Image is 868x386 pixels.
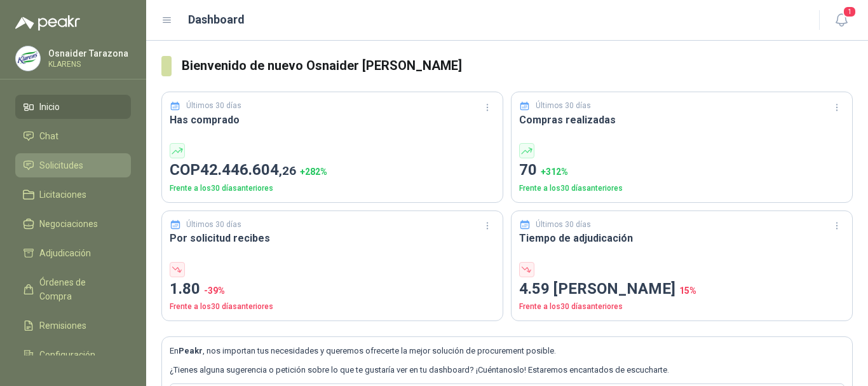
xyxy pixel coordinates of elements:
[536,100,591,112] p: Últimos 30 días
[170,277,495,301] p: 1.80
[39,319,86,333] span: Remisiones
[519,112,844,128] h3: Compras realizadas
[519,301,844,313] p: Frente a los 30 días anteriores
[170,183,495,195] p: Frente a los 30 días anteriores
[15,314,131,338] a: Remisiones
[39,348,95,362] span: Configuración
[519,230,844,246] h3: Tiempo de adjudicación
[300,167,327,177] span: + 282 %
[15,183,131,207] a: Licitaciones
[170,345,844,357] p: En , nos importan tus necesidades y queremos ofrecerte la mejor solución de procurement posible.
[16,46,40,71] img: Company Logo
[15,153,131,177] a: Solicitudes
[15,95,131,119] a: Inicio
[15,15,80,31] img: Logo peakr
[39,275,119,303] span: Órdenes de Compra
[843,6,857,18] span: 1
[170,230,495,246] h3: Por solicitud recibes
[15,124,131,148] a: Chat
[39,158,83,172] span: Solicitudes
[15,343,131,367] a: Configuración
[170,112,495,128] h3: Has comprado
[519,183,844,195] p: Frente a los 30 días anteriores
[519,277,844,301] p: 4.59 [PERSON_NAME]
[519,158,844,183] p: 70
[536,219,591,231] p: Últimos 30 días
[48,49,128,58] p: Osnaider Tarazona
[48,60,128,68] p: KLARENS
[186,219,241,231] p: Últimos 30 días
[186,100,241,112] p: Últimos 30 días
[541,167,568,177] span: + 312 %
[15,270,131,308] a: Órdenes de Compra
[39,217,98,231] span: Negociaciones
[200,161,296,179] span: 42.446.604
[39,100,60,114] span: Inicio
[204,286,225,296] span: -39 %
[830,9,853,32] button: 1
[182,56,853,76] h3: Bienvenido de nuevo Osnaider [PERSON_NAME]
[39,188,86,202] span: Licitaciones
[39,246,91,260] span: Adjudicación
[170,301,495,313] p: Frente a los 30 días anteriores
[15,212,131,236] a: Negociaciones
[15,241,131,265] a: Adjudicación
[279,163,296,178] span: ,26
[170,158,495,183] p: COP
[39,129,58,143] span: Chat
[170,364,844,376] p: ¿Tienes alguna sugerencia o petición sobre lo que te gustaría ver en tu dashboard? ¡Cuéntanoslo! ...
[188,11,245,29] h1: Dashboard
[679,286,696,296] span: 15 %
[179,346,203,355] b: Peakr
